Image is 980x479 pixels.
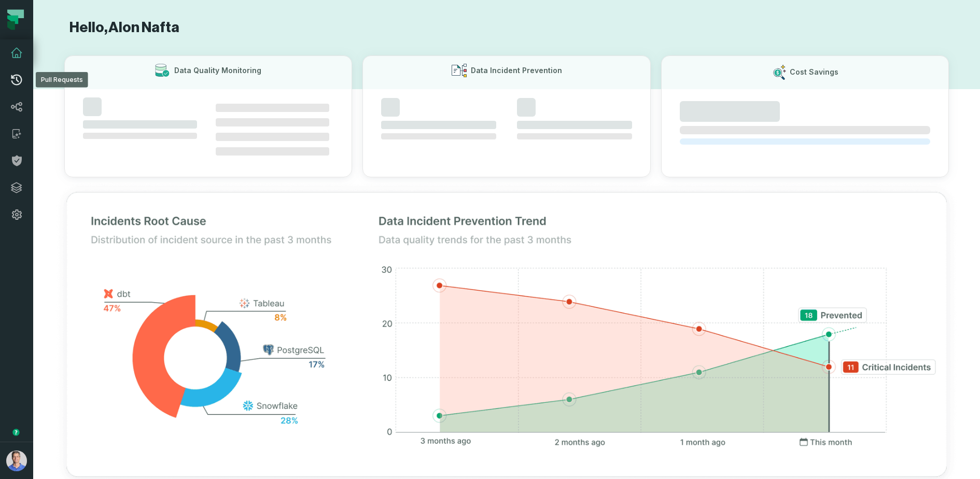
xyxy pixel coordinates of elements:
[471,65,562,76] h3: Data Incident Prevention
[6,450,27,471] img: avatar of Barak Fargoun
[11,428,21,437] div: Tooltip anchor
[661,55,949,177] button: Cost Savings
[174,65,261,76] h3: Data Quality Monitoring
[64,55,352,177] button: Data Quality Monitoring
[36,72,88,88] div: Pull Requests
[64,19,949,37] h1: Hello, Alon Nafta
[790,67,838,77] h3: Cost Savings
[362,55,650,177] button: Data Incident Prevention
